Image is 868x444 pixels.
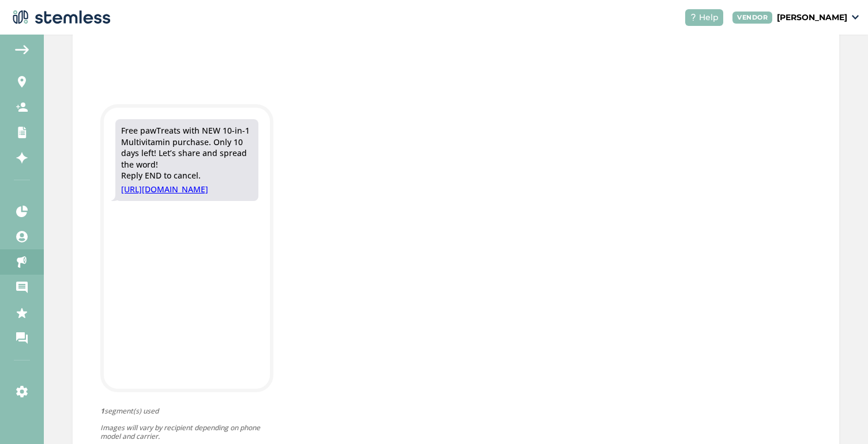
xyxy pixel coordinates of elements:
[690,14,697,21] img: icon-help-white-03924b79.svg
[100,406,104,416] strong: 1
[777,12,847,24] p: [PERSON_NAME]
[732,12,772,24] div: VENDOR
[100,423,273,441] p: Images will vary by recipient depending on phone model and carrier.
[15,45,29,54] img: icon-arrow-back-accent-c549486e.svg
[810,389,868,444] iframe: Chat Widget
[9,6,111,29] img: logo-dark-0685b13c.svg
[852,15,859,20] img: icon_down-arrow-small-66adaf34.svg
[121,125,253,181] div: Free pawTreats with NEW 10-in-1 Multivitamin purchase. Only 10 days left! Let’s share and spread ...
[100,406,273,416] span: segment(s) used
[121,184,253,195] a: [URL][DOMAIN_NAME]
[699,12,719,24] span: Help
